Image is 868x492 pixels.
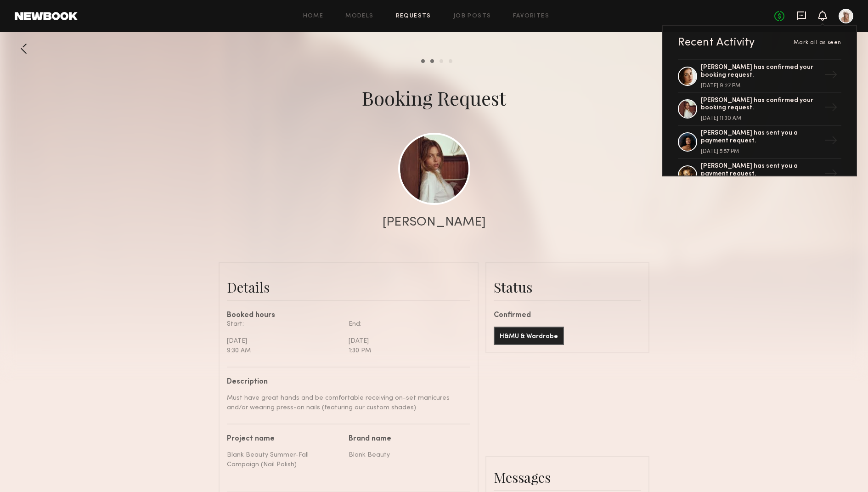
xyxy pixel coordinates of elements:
[701,130,820,145] div: [PERSON_NAME] has sent you a payment request.
[349,346,463,356] div: 1:30 PM
[227,379,463,386] div: Description
[678,59,841,93] a: [PERSON_NAME] has confirmed your booking request.[DATE] 9:27 PM→
[227,346,342,356] div: 9:30 AM
[349,336,463,346] div: [DATE]
[820,64,841,88] div: →
[820,163,841,187] div: →
[794,40,841,45] span: Mark all as seen
[678,93,841,126] a: [PERSON_NAME] has confirmed your booking request.[DATE] 11:30 AM→
[349,450,463,460] div: Blank Beauty
[227,450,342,469] div: Blank Beauty Summer-Fall Campaign (Nail Polish)
[383,216,486,229] div: [PERSON_NAME]
[345,13,373,19] a: Models
[678,126,841,159] a: [PERSON_NAME] has sent you a payment request.[DATE] 5:57 PM→
[303,13,324,19] a: Home
[349,435,463,443] div: Brand name
[494,327,564,345] button: H&MU & Wardrobe
[227,393,463,413] div: Must have great hands and be comfortable receiving on-set manicures and/or wearing press-on nails...
[227,278,470,296] div: Details
[227,336,342,346] div: [DATE]
[820,97,841,121] div: →
[701,83,820,89] div: [DATE] 9:27 PM
[701,116,820,121] div: [DATE] 11:30 AM
[349,319,463,329] div: End:
[227,435,342,443] div: Project name
[701,97,820,113] div: [PERSON_NAME] has confirmed your booking request.
[701,163,820,178] div: [PERSON_NAME] has sent you a payment request.
[701,149,820,154] div: [DATE] 5:57 PM
[362,85,506,111] div: Booking Request
[513,13,549,19] a: Favorites
[701,64,820,79] div: [PERSON_NAME] has confirmed your booking request.
[494,278,641,296] div: Status
[453,13,491,19] a: Job Posts
[227,319,342,329] div: Start:
[396,13,431,19] a: Requests
[678,37,755,48] div: Recent Activity
[494,468,641,486] div: Messages
[227,312,470,319] div: Booked hours
[820,130,841,154] div: →
[678,159,841,192] a: [PERSON_NAME] has sent you a payment request.→
[494,312,641,319] div: Confirmed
